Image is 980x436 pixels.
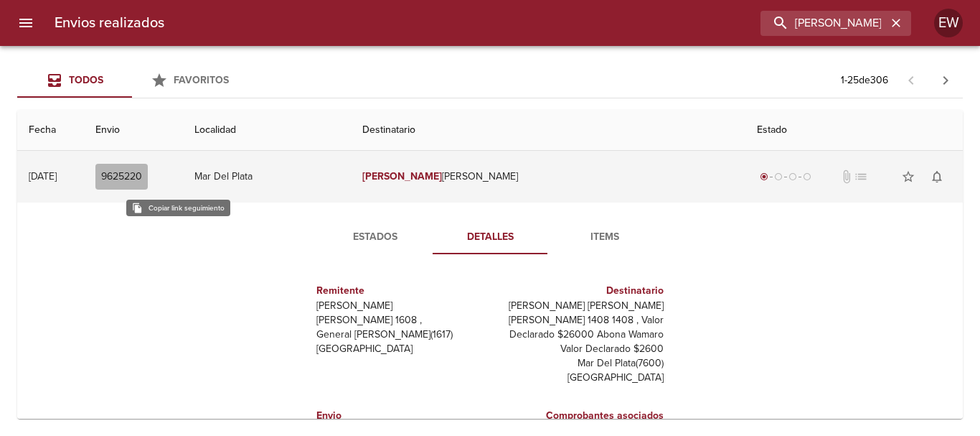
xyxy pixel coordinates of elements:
span: notifications_none [930,170,944,184]
td: [PERSON_NAME] [351,151,745,203]
span: Detalles [441,228,539,246]
th: Destinatario [351,110,745,151]
p: [PERSON_NAME] 1608 , [316,313,484,328]
h6: Envio [316,408,484,424]
span: Favoritos [174,74,229,86]
div: [DATE] [29,170,57,182]
p: [PERSON_NAME] [316,299,484,313]
div: EW [934,9,963,37]
h6: Destinatario [496,283,664,299]
span: No tiene pedido asociado [854,170,868,184]
p: [PERSON_NAME] 1408 1408 , Valor Declarado $26000 Abona Wamaro Valor Declarado $2600 [496,313,664,356]
div: Tabs Envios [17,63,247,98]
span: Items [556,228,654,246]
div: Tabs detalle de guia [318,220,662,254]
span: Pagina anterior [894,73,928,87]
h6: Remitente [316,283,484,299]
span: radio_button_unchecked [788,172,797,181]
p: [GEOGRAPHIC_DATA] [316,342,484,356]
span: No tiene documentos adjuntos [839,170,854,184]
button: menu [9,6,43,40]
span: Todos [69,74,103,86]
div: Generado [757,170,814,184]
h6: Envios realizados [55,11,164,34]
th: Localidad [183,110,351,151]
p: 1 - 25 de 306 [841,73,888,88]
h6: Comprobantes asociados [496,408,664,424]
span: Pagina siguiente [928,63,963,98]
button: 9625220 [95,164,148,190]
span: 9625220 [101,168,142,186]
span: radio_button_unchecked [803,172,811,181]
span: Estados [326,228,424,246]
button: Agregar a favoritos [894,162,923,191]
th: Envio [84,110,184,151]
p: General [PERSON_NAME] ( 1617 ) [316,328,484,342]
th: Fecha [17,110,84,151]
span: radio_button_unchecked [774,172,783,181]
input: buscar [760,11,887,36]
div: Abrir información de usuario [934,9,963,37]
p: [GEOGRAPHIC_DATA] [496,371,664,385]
p: [PERSON_NAME] [PERSON_NAME] [496,299,664,313]
p: Mar Del Plata ( 7600 ) [496,356,664,371]
td: Mar Del Plata [183,151,351,203]
span: star_border [901,170,915,184]
em: [PERSON_NAME] [362,170,442,182]
button: Activar notificaciones [923,162,951,191]
th: Estado [745,110,963,151]
span: radio_button_checked [760,172,768,181]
